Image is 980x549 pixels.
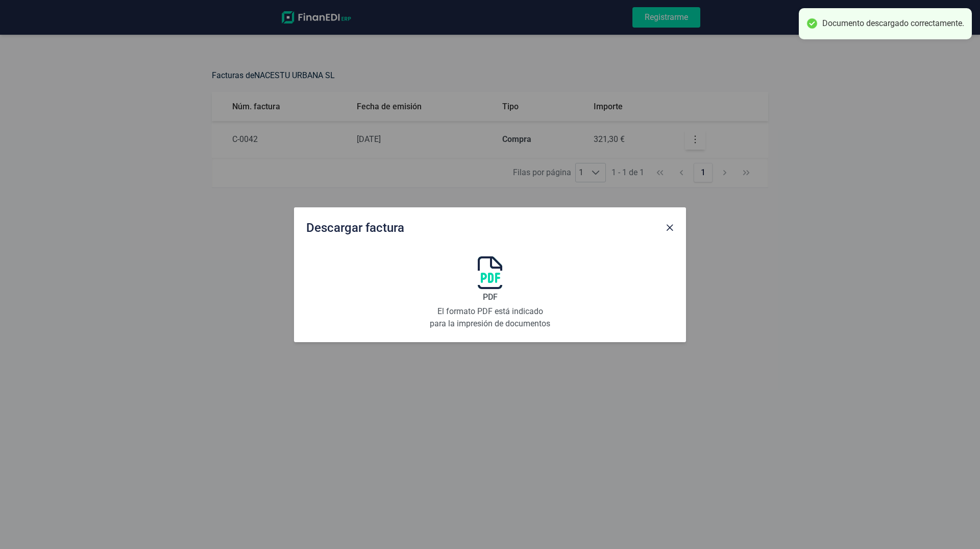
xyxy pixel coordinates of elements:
img: document-icon [478,256,502,289]
div: Documento descargado correctamente. [822,18,964,29]
span: PDF [483,291,498,303]
p: El formato PDF está indicado para la impresión de documentos [429,305,551,330]
div: Descargar factura [302,216,661,236]
button: Close [661,220,678,236]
